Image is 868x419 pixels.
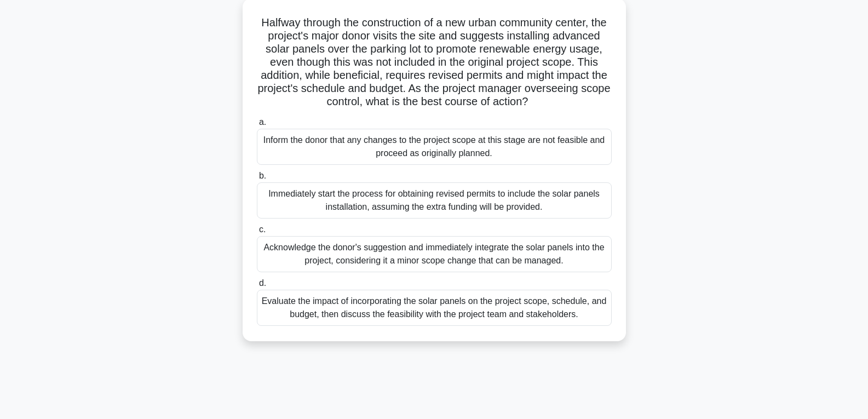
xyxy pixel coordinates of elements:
div: Acknowledge the donor's suggestion and immediately integrate the solar panels into the project, c... [257,236,612,272]
div: Evaluate the impact of incorporating the solar panels on the project scope, schedule, and budget,... [257,290,612,326]
span: d. [259,278,266,288]
div: Inform the donor that any changes to the project scope at this stage are not feasible and proceed... [257,129,612,165]
span: b. [259,171,266,180]
span: c. [259,225,266,234]
div: Immediately start the process for obtaining revised permits to include the solar panels installat... [257,182,612,219]
h5: Halfway through the construction of a new urban community center, the project's major donor visit... [256,16,613,109]
span: a. [259,117,266,127]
